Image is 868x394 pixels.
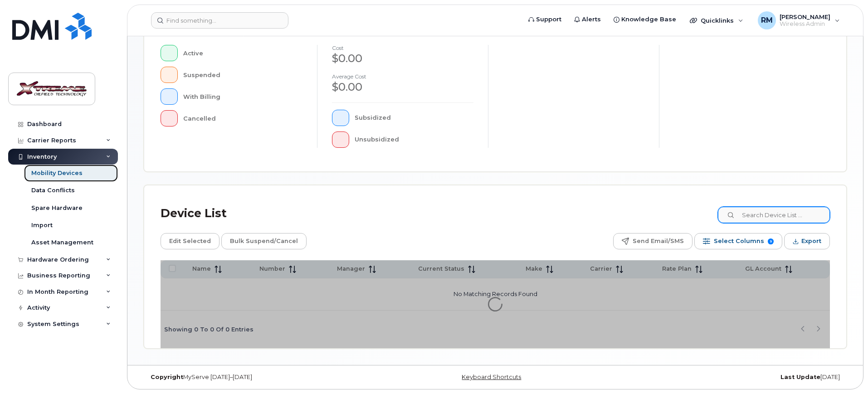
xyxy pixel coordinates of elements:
[829,355,861,387] iframe: Messenger Launcher
[332,51,473,66] div: $0.00
[144,374,378,381] div: MyServe [DATE]–[DATE]
[355,131,474,148] div: Unsubsidized
[780,374,820,380] strong: Last Update
[183,110,303,126] div: Cancelled
[751,11,846,29] div: Reggie Mortensen
[801,234,821,248] span: Export
[612,374,847,381] div: [DATE]
[784,233,830,249] button: Export
[613,233,692,249] button: Send Email/SMS
[183,88,303,105] div: With Billing
[621,15,676,24] span: Knowledge Base
[522,10,568,29] a: Support
[683,11,750,29] div: Quicklinks
[694,233,782,249] button: Select Columns 9
[161,202,227,225] div: Device List
[151,12,288,29] input: Find something...
[332,73,473,79] h4: Average cost
[230,234,298,248] span: Bulk Suspend/Cancel
[568,10,607,29] a: Alerts
[355,110,474,126] div: Subsidized
[536,15,561,24] span: Support
[462,374,521,380] a: Keyboard Shortcuts
[582,15,601,24] span: Alerts
[701,17,734,24] span: Quicklinks
[161,233,219,249] button: Edit Selected
[607,10,683,29] a: Knowledge Base
[780,20,830,28] span: Wireless Admin
[780,13,830,20] span: [PERSON_NAME]
[169,234,211,248] span: Edit Selected
[332,79,473,95] div: $0.00
[718,207,830,223] input: Search Device List ...
[151,374,183,380] strong: Copyright
[332,45,473,51] h4: cost
[714,234,764,248] span: Select Columns
[768,238,774,244] span: 9
[221,233,307,249] button: Bulk Suspend/Cancel
[183,67,303,83] div: Suspended
[183,45,303,61] div: Active
[633,234,684,248] span: Send Email/SMS
[761,15,773,26] span: RM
